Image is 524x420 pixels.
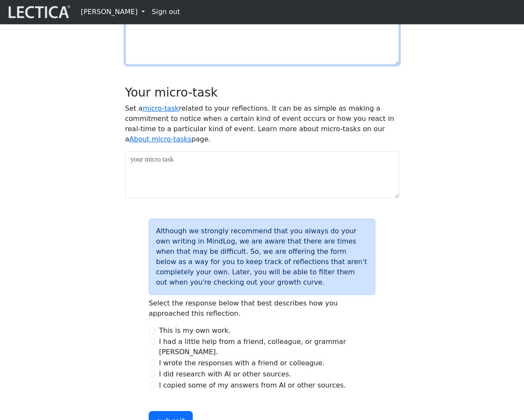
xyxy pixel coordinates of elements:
[6,4,71,20] img: lecticalive
[129,135,191,143] a: About micro-tasks
[143,104,179,112] a: micro-task
[149,298,375,319] p: Select the response below that best describes how you approached this reflection.
[149,371,156,378] input: I did research with AI or other sources.
[149,338,156,345] input: I had a little help from a friend, colleague, or grammar [PERSON_NAME].
[159,380,346,391] label: I copied some of my answers from AI or other sources.
[125,103,399,144] p: Set a related to your reflections. It can be as simple as making a commitment to notice when a ce...
[159,337,375,357] label: I had a little help from a friend, colleague, or grammar [PERSON_NAME].
[159,358,324,368] label: I wrote the responses with a friend or colleague.
[159,326,231,336] label: This is my own work.
[149,382,156,389] input: I copied some of my answers from AI or other sources.
[159,369,291,379] label: I did research with AI or other sources.
[149,327,156,334] input: This is my own work.
[148,3,183,21] a: Sign out
[125,85,399,100] h3: Your micro-task
[77,3,148,21] a: [PERSON_NAME]
[149,219,375,295] div: Although we strongly recommend that you always do your own writing in MindLog, we are aware that ...
[149,360,156,367] input: I wrote the responses with a friend or colleague.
